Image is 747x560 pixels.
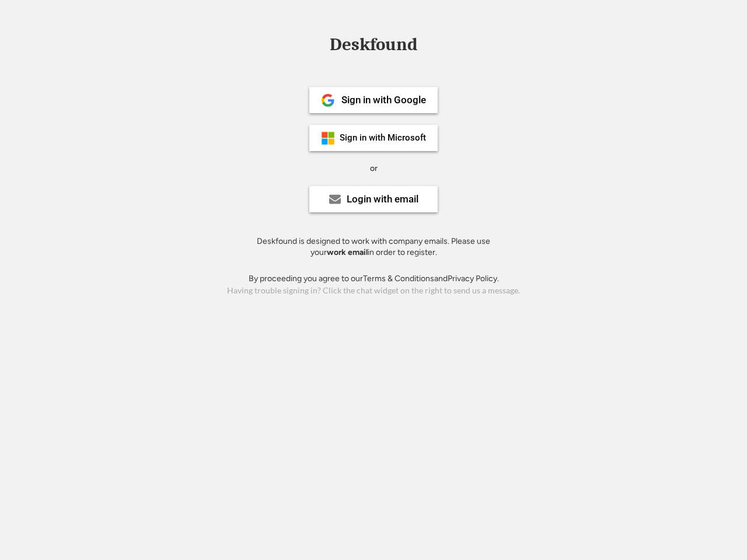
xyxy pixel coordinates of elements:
div: Sign in with Google [341,95,426,105]
div: or [370,163,378,174]
div: Deskfound [324,36,423,54]
div: Sign in with Microsoft [340,134,426,142]
div: Login with email [347,194,418,204]
a: Privacy Policy. [448,274,499,283]
div: By proceeding you agree to our and [249,273,499,285]
strong: work email [327,247,368,257]
div: Deskfound is designed to work with company emails. Please use your in order to register. [242,236,505,258]
a: Terms & Conditions [363,274,434,283]
img: ms-symbollockup_mssymbol_19.png [321,131,335,145]
img: 1024px-Google__G__Logo.svg.png [321,93,335,107]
